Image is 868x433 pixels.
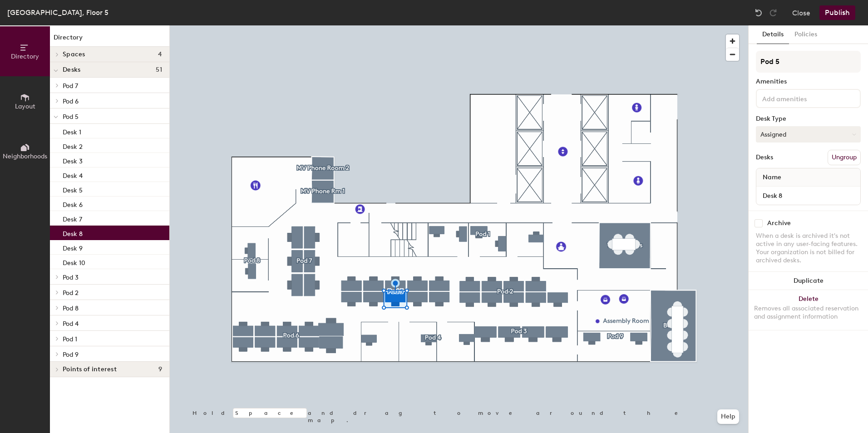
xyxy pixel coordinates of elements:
div: Desk Type [756,115,861,123]
span: Pod 6 [63,98,79,105]
input: Unnamed desk [758,189,858,202]
button: Close [792,5,810,20]
button: Duplicate [749,272,868,290]
button: Assigned [756,126,861,143]
div: Amenities [756,78,861,85]
p: Desk 2 [63,140,83,151]
span: 9 [158,366,162,373]
input: Add amenities [760,93,842,103]
span: Pod 8 [63,305,79,312]
span: Neighborhoods [3,153,47,160]
span: Pod 2 [63,289,79,297]
p: Desk 3 [63,155,83,165]
div: [GEOGRAPHIC_DATA], Floor 5 [7,7,108,18]
span: Pod 3 [63,274,79,281]
button: Ungroup [828,150,861,165]
span: Pod 1 [63,335,77,343]
p: Desk 8 [63,227,83,238]
p: Desk 1 [63,126,81,136]
div: Archive [767,220,791,227]
button: Details [757,25,789,44]
span: Pod 4 [63,320,79,328]
span: 51 [156,66,162,74]
span: Directory [11,53,39,60]
span: Pod 9 [63,351,79,359]
h1: Directory [50,33,169,47]
button: Publish [819,5,855,20]
span: Desks [63,66,80,74]
button: DeleteRemoves all associated reservation and assignment information [749,290,868,330]
button: Policies [789,25,823,44]
span: Layout [15,103,35,110]
p: Desk 9 [63,242,83,252]
span: Pod 7 [63,82,78,90]
span: 4 [158,51,162,58]
p: Desk 7 [63,213,82,223]
img: Undo [754,8,763,17]
div: When a desk is archived it's not active in any user-facing features. Your organization is not bil... [756,232,861,265]
img: Redo [769,8,778,17]
span: Spaces [63,51,85,58]
div: Removes all associated reservation and assignment information [754,305,863,321]
p: Desk 5 [63,184,83,194]
p: Desk 10 [63,256,85,267]
p: Desk 6 [63,198,83,209]
span: Points of interest [63,366,117,373]
p: Desk 4 [63,169,83,180]
span: Pod 5 [63,113,79,121]
button: Help [717,409,739,424]
span: Name [758,169,786,186]
div: Desks [756,154,773,161]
